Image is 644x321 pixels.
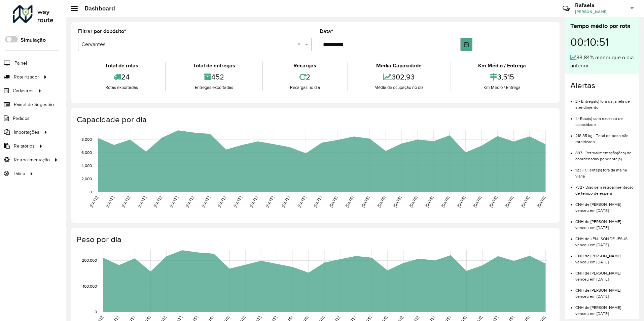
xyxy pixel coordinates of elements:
text: [DATE] [504,195,514,208]
span: Relatórios [14,142,35,150]
text: [DATE] [265,195,275,208]
div: Km Médio / Entrega [453,84,551,91]
div: Média de ocupação no dia [349,84,449,91]
li: CNH de [PERSON_NAME] venceu em [DATE] [575,248,634,265]
div: Recargas no dia [264,84,345,91]
h4: Peso por dia [77,235,553,245]
text: 4,000 [81,163,92,168]
li: 218,85 kg - Total de peso não roteirizado [575,128,634,145]
text: [DATE] [89,195,99,208]
text: [DATE] [313,195,322,208]
text: [DATE] [233,195,243,208]
text: [DATE] [185,195,194,208]
h4: Alertas [570,81,634,91]
div: 24 [80,70,164,84]
label: Simulação [21,36,46,44]
li: 123 - Cliente(s) fora da malha viária [575,162,634,179]
div: Rotas exportadas [80,84,164,91]
div: 452 [168,70,260,84]
text: [DATE] [440,195,450,208]
text: [DATE] [105,195,115,208]
label: Data [320,27,333,35]
text: [DATE] [345,195,354,208]
span: Painel [14,60,27,67]
span: Clear all [297,40,303,49]
div: 3,515 [453,70,551,84]
text: 2,000 [81,176,92,181]
button: Choose Date [461,38,472,51]
a: Contato Rápido [559,1,573,16]
text: 0 [95,310,97,314]
li: CNH de [PERSON_NAME] venceu em [DATE] [575,196,634,214]
div: Total de rotas [80,62,164,70]
span: Tático [13,170,25,177]
text: [DATE] [217,195,226,208]
text: [DATE] [456,195,466,208]
text: [DATE] [488,195,498,208]
text: [DATE] [137,195,147,208]
span: Importações [14,129,39,136]
h4: Capacidade por dia [77,115,553,125]
text: 0 [90,190,92,194]
text: [DATE] [424,195,434,208]
span: Painel de Sugestão [14,101,54,108]
text: [DATE] [281,195,290,208]
li: CNH de [PERSON_NAME] venceu em [DATE] [575,299,634,317]
text: [DATE] [408,195,418,208]
li: CNH de [PERSON_NAME] venceu em [DATE] [575,265,634,282]
text: [DATE] [121,195,131,208]
div: Críticas? Dúvidas? Elogios? Sugestões? Entre em contato conosco! [482,2,552,20]
text: [DATE] [296,195,306,208]
span: Roteirizador [14,73,39,81]
div: Tempo médio por rota [570,22,634,31]
div: Entregas exportadas [168,84,260,91]
text: [DATE] [392,195,402,208]
li: 2 - Entrega(s) fora da janela de atendimento [575,93,634,110]
div: Total de entregas [168,62,260,70]
text: 100,000 [83,284,97,288]
text: [DATE] [377,195,386,208]
text: [DATE] [201,195,211,208]
div: 2 [264,70,345,84]
li: 732 - Dias sem retroalimentação de tempo de espera [575,179,634,196]
text: [DATE] [360,195,370,208]
h2: Dashboard [78,5,115,12]
div: Km Médio / Entrega [453,62,551,70]
span: [PERSON_NAME] [575,9,625,15]
div: Média Capacidade [349,62,449,70]
span: Pedidos [13,115,30,122]
h3: Rafaela [575,2,625,8]
div: 00:10:51 [570,31,634,54]
li: CNH de [PERSON_NAME] venceu em [DATE] [575,214,634,231]
span: Retroalimentação [14,156,50,163]
li: 897 - Retroalimentação(ões) de coordenadas pendente(s) [575,145,634,162]
text: 200,000 [82,258,97,262]
li: CNH de JENILSON DE JESUS venceu em [DATE] [575,231,634,248]
div: Recargas [264,62,345,70]
text: [DATE] [169,195,179,208]
text: [DATE] [472,195,482,208]
text: [DATE] [249,195,258,208]
text: 8,000 [81,137,92,141]
text: [DATE] [536,195,546,208]
li: CNH de [PERSON_NAME] venceu em [DATE] [575,282,634,299]
div: 302,93 [349,70,449,84]
span: Cadastros [13,87,34,94]
label: Filtrar por depósito [78,27,126,35]
text: [DATE] [328,195,338,208]
text: [DATE] [153,195,163,208]
text: 6,000 [81,150,92,155]
text: [DATE] [520,195,530,208]
div: 33,84% menor que o dia anterior [570,54,634,70]
li: 1 - Rota(s) com excesso de capacidade [575,110,634,128]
